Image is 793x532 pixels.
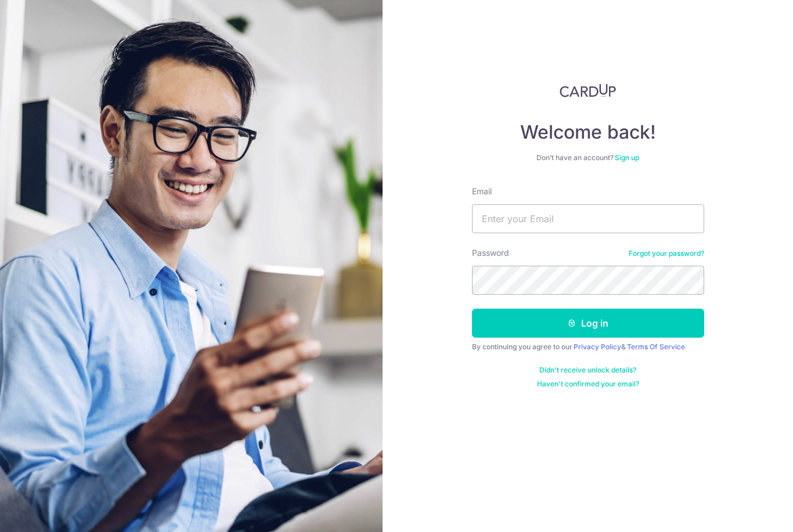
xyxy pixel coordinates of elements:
a: Didn't receive unlock details? [539,365,636,375]
label: Email [472,186,492,197]
a: Forgot your password? [629,249,704,258]
a: Haven't confirmed your email? [537,379,639,389]
h4: Welcome back! [472,121,704,144]
a: Privacy Policy [574,342,621,351]
a: Sign up [615,153,639,162]
div: Don’t have an account? [472,153,704,162]
div: By continuing you agree to our & [472,342,704,352]
img: CardUp Logo [560,84,617,97]
input: Enter your Email [472,204,704,233]
label: Password [472,247,509,259]
button: Log in [472,309,704,338]
a: Terms Of Service [627,342,685,351]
